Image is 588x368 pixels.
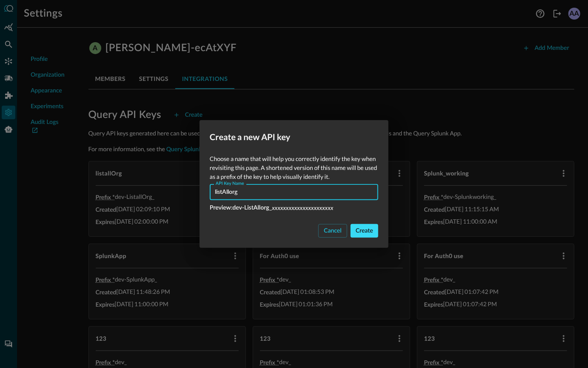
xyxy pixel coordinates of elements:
h2: Create a new API key [200,120,388,154]
span: dev-ListAllorg _ [232,204,272,212]
p: Choose a name that will help you correctly identify the key when revisiting this page. A shortene... [210,154,378,181]
span: Preview: [210,204,232,212]
label: API Key Name [216,181,244,187]
p: xxxxxxxxxxxxxxxxxxxxxx [272,204,333,212]
button: Create [351,224,378,238]
button: Cancel [318,224,347,238]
